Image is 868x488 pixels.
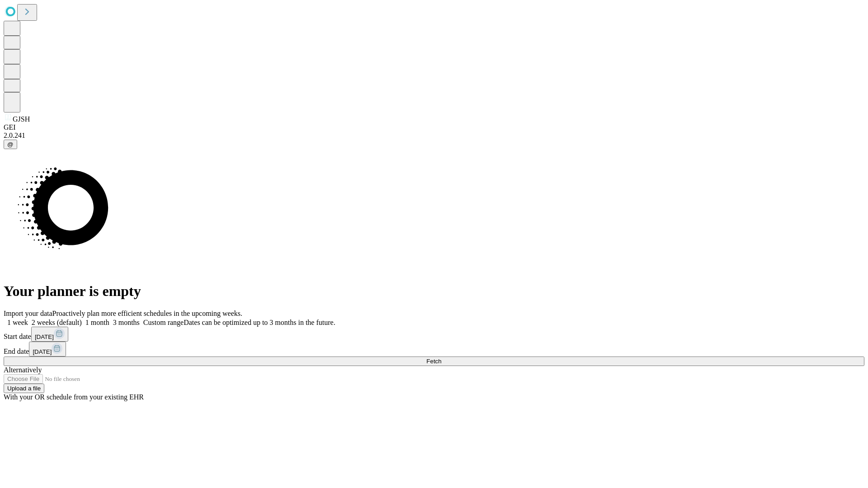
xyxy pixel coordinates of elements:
div: End date [4,342,864,357]
div: GEI [4,123,864,131]
span: 1 week [7,319,28,326]
span: [DATE] [35,333,54,340]
span: 1 month [85,319,109,326]
span: Proactively plan more efficient schedules in the upcoming weeks. [52,310,242,317]
span: Fetch [426,358,441,365]
span: GJSH [13,115,30,123]
button: Upload a file [4,384,44,393]
button: [DATE] [29,342,66,357]
span: 2 weeks (default) [32,319,82,326]
button: @ [4,140,17,149]
span: Alternatively [4,366,42,374]
h1: Your planner is empty [4,283,864,300]
span: With your OR schedule from your existing EHR [4,393,144,401]
button: [DATE] [31,327,68,342]
span: Import your data [4,310,52,317]
span: Custom range [143,319,184,326]
button: Fetch [4,357,864,366]
span: Dates can be optimized up to 3 months in the future. [184,319,335,326]
span: 3 months [113,319,140,326]
span: @ [7,141,14,148]
div: 2.0.241 [4,131,864,140]
span: [DATE] [33,348,52,355]
div: Start date [4,327,864,342]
